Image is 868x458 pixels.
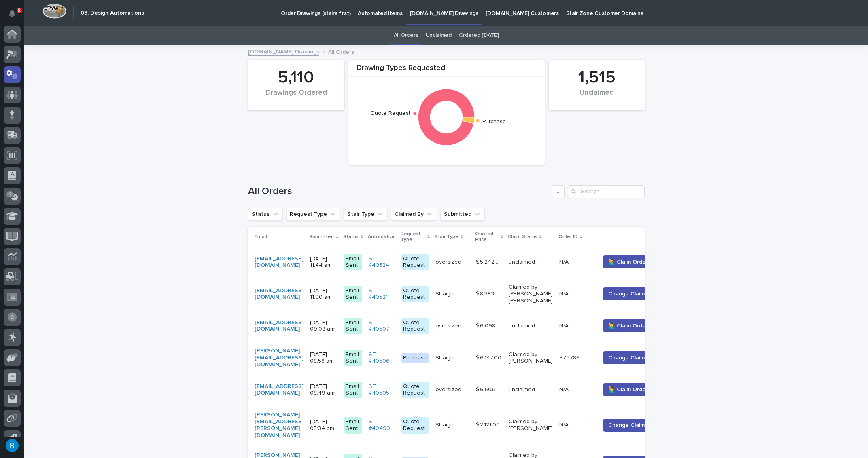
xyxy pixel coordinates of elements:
div: Email Sent [344,350,362,367]
button: Request Type [286,208,340,221]
button: 🙋‍♂️ Claim Order [603,255,653,268]
a: [EMAIL_ADDRESS][DOMAIN_NAME] [255,255,303,269]
input: Search [568,185,645,198]
div: Drawing Types Requested [348,64,545,77]
div: 5,110 [262,68,331,88]
a: ST #40507 [369,319,395,333]
button: 🙋‍♂️ Claim Order [603,319,653,332]
tr: [EMAIL_ADDRESS][DOMAIN_NAME] [DATE] 09:08 amEmail SentST #40507 Quote Requestoversizedoversized $... [248,311,669,341]
a: [EMAIL_ADDRESS][DOMAIN_NAME] [255,287,303,301]
a: All Orders [394,26,418,45]
p: Claimed by [PERSON_NAME] [509,418,553,432]
div: Email Sent [344,318,362,335]
p: oversized [435,321,463,329]
p: [DATE] 11:44 am [310,255,337,269]
p: N/A [559,257,570,266]
p: $ 8,383.00 [476,289,504,298]
p: N/A [559,420,570,428]
p: oversized [435,385,463,393]
p: $ 2,121.00 [476,420,501,428]
button: Change Claimer [603,351,656,364]
p: Request Type [401,230,425,245]
a: Unclaimed [426,26,452,45]
p: N/A [559,289,570,298]
p: Claimed by [PERSON_NAME] [509,351,553,365]
p: Straight [435,289,457,298]
a: Ordered [DATE] [459,26,499,45]
a: ST #40524 [369,255,395,269]
a: ST #40499 [369,418,395,432]
p: All Orders [328,47,354,56]
text: Quote Request [370,111,410,116]
button: Notifications [4,5,21,22]
tr: [EMAIL_ADDRESS][DOMAIN_NAME] [DATE] 11:44 amEmail SentST #40524 Quote Requestoversizedoversized $... [248,247,669,277]
div: Unclaimed [562,89,631,106]
p: Claim Status [508,232,537,241]
p: [DATE] 08:58 am [310,351,337,365]
h1: All Orders [248,186,548,197]
text: Purchase [482,119,506,125]
p: Stair Type [435,232,458,241]
p: Automation [368,232,396,241]
a: ST #40506 [369,351,395,365]
p: Straight [435,353,457,361]
img: Workspace Logo [42,4,66,19]
p: Email [255,232,267,241]
p: N/A [559,321,570,329]
a: [EMAIL_ADDRESS][DOMAIN_NAME] [255,383,303,397]
div: Quote Request [401,382,429,399]
p: unclaimed [509,259,553,266]
p: [DATE] 05:34 pm [310,418,337,432]
div: Quote Request [401,286,429,303]
p: oversized [435,257,463,266]
div: 1,515 [562,68,631,88]
p: N/A [559,385,570,393]
p: [DATE] 09:08 am [310,319,337,333]
p: Quoted Price [475,230,499,245]
p: [DATE] 11:00 am [310,287,337,301]
button: Stair Type [344,208,388,221]
div: Email Sent [344,417,362,434]
div: Quote Request [401,318,429,335]
tr: [EMAIL_ADDRESS][DOMAIN_NAME] [DATE] 08:49 amEmail SentST #40505 Quote Requestoversizedoversized $... [248,375,669,405]
button: 🙋‍♂️ Claim Order [603,383,653,396]
span: 🙋‍♂️ Claim Order [608,386,648,394]
a: [DOMAIN_NAME] Drawings [248,46,319,56]
div: Email Sent [344,382,362,399]
p: SZ3789 [559,353,581,361]
p: $ 6,098.00 [476,321,504,329]
span: Change Claimer [608,421,650,429]
div: Purchase [401,353,429,363]
p: unclaimed [509,386,553,393]
div: Notifications8 [10,10,21,23]
p: Claimed by [PERSON_NAME] [PERSON_NAME] [509,284,553,304]
p: $ 5,242.00 [476,257,504,266]
a: [EMAIL_ADDRESS][DOMAIN_NAME] [255,319,303,333]
div: Email Sent [344,286,362,303]
a: [PERSON_NAME][EMAIL_ADDRESS][PERSON_NAME][DOMAIN_NAME] [255,412,303,439]
button: Change Claimer [603,287,656,300]
a: [PERSON_NAME][EMAIL_ADDRESS][DOMAIN_NAME] [255,348,303,368]
a: ST #40521 [369,287,395,301]
p: Submitted [309,232,334,241]
div: Drawings Ordered [262,89,331,106]
div: Email Sent [344,254,362,271]
span: 🙋‍♂️ Claim Order [608,322,648,330]
tr: [EMAIL_ADDRESS][DOMAIN_NAME] [DATE] 11:00 amEmail SentST #40521 Quote RequestStraightStraight $ 8... [248,277,669,311]
p: Status [343,232,359,241]
p: Straight [435,420,457,428]
p: [DATE] 08:49 am [310,383,337,397]
p: $ 6,147.00 [476,353,503,361]
a: ST #40505 [369,383,395,397]
p: unclaimed [509,323,553,329]
button: Claimed By [391,208,437,221]
button: Submitted [440,208,485,221]
h2: 03. Design Automations [81,10,144,17]
span: Change Claimer [608,354,650,362]
tr: [PERSON_NAME][EMAIL_ADDRESS][PERSON_NAME][DOMAIN_NAME] [DATE] 05:34 pmEmail SentST #40499 Quote R... [248,405,669,445]
span: 🙋‍♂️ Claim Order [608,258,648,266]
button: users-avatar [4,437,21,454]
button: Status [248,208,283,221]
p: 8 [18,8,21,13]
